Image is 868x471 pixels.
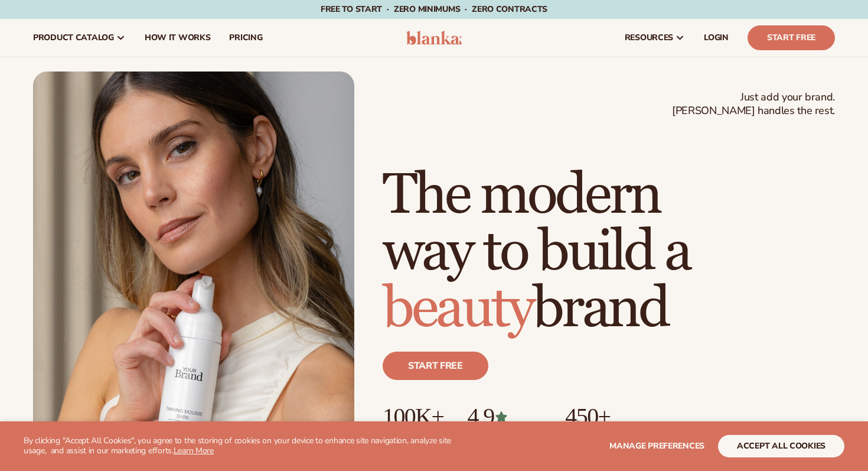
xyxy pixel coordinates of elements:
[467,404,541,430] p: 4.9
[748,25,835,50] a: Start Free
[383,352,488,380] a: Start free
[406,31,462,45] img: logo
[24,19,135,57] a: product catalog
[145,33,211,43] span: How It Works
[220,19,272,57] a: pricing
[609,435,704,457] button: Manage preferences
[383,404,443,430] p: 100K+
[718,435,844,457] button: accept all cookies
[229,33,262,43] span: pricing
[24,436,461,456] p: By clicking "Accept All Cookies", you agree to the storing of cookies on your device to enhance s...
[704,33,729,43] span: LOGIN
[135,19,220,57] a: How It Works
[174,445,214,456] a: Learn More
[565,404,654,430] p: 450+
[609,440,704,451] span: Manage preferences
[321,4,547,15] span: Free to start · ZERO minimums · ZERO contracts
[694,19,738,57] a: LOGIN
[625,33,673,43] span: resources
[615,19,694,57] a: resources
[383,274,533,343] span: beauty
[672,90,835,118] span: Just add your brand. [PERSON_NAME] handles the rest.
[33,33,114,43] span: product catalog
[383,167,835,337] h1: The modern way to build a brand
